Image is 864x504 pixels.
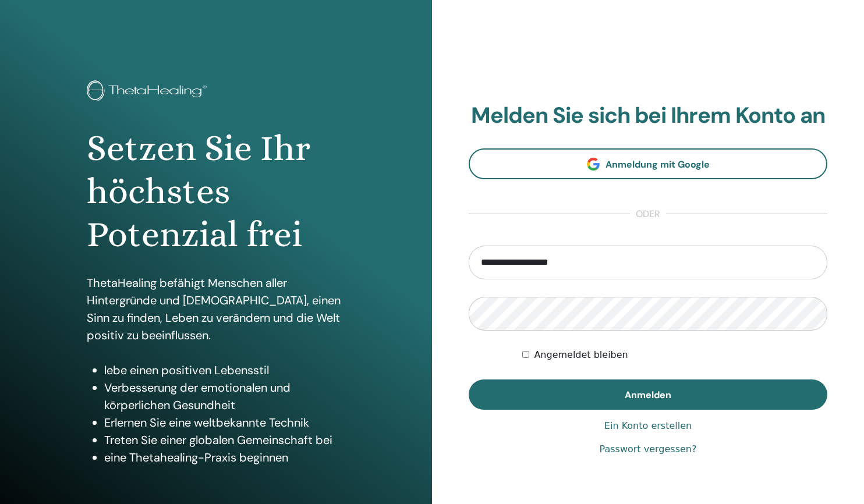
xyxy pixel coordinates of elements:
h1: Setzen Sie Ihr höchstes Potenzial frei [87,127,346,257]
li: Treten Sie einer globalen Gemeinschaft bei [104,431,346,449]
a: Passwort vergessen? [600,442,697,456]
label: Angemeldet bleiben [534,348,628,362]
span: oder [630,207,666,221]
a: Ein Konto erstellen [604,419,692,433]
li: eine Thetahealing-Praxis beginnen [104,449,346,466]
li: Erlernen Sie eine weltbekannte Technik [104,414,346,431]
span: Anmelden [625,389,671,401]
p: ThetaHealing befähigt Menschen aller Hintergründe und [DEMOGRAPHIC_DATA], einen Sinn zu finden, L... [87,274,346,344]
li: lebe einen positiven Lebensstil [104,361,346,379]
li: Verbesserung der emotionalen und körperlichen Gesundheit [104,379,346,414]
span: Anmeldung mit Google [605,158,710,171]
a: Anmeldung mit Google [469,148,827,179]
div: Keep me authenticated indefinitely or until I manually logout [522,348,827,362]
h2: Melden Sie sich bei Ihrem Konto an [469,102,827,129]
button: Anmelden [469,379,827,410]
